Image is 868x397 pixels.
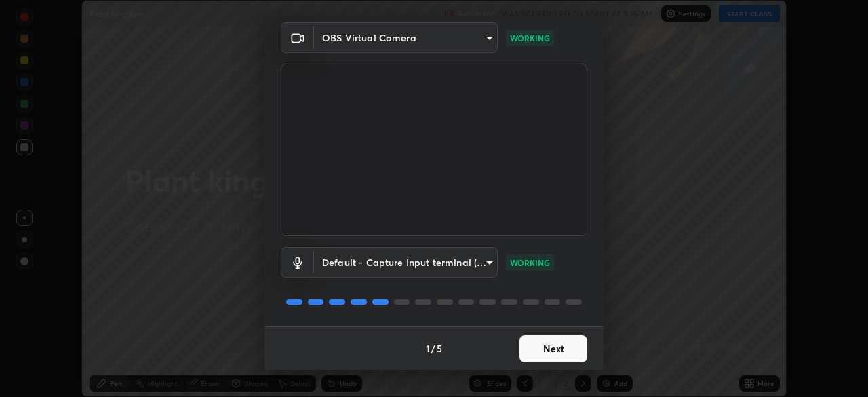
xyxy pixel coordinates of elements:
[314,22,498,53] div: OBS Virtual Camera
[314,247,498,278] div: OBS Virtual Camera
[426,341,430,356] h4: 1
[431,341,435,356] h4: /
[437,341,442,356] h4: 5
[510,257,550,269] p: WORKING
[510,32,550,44] p: WORKING
[519,335,587,362] button: Next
